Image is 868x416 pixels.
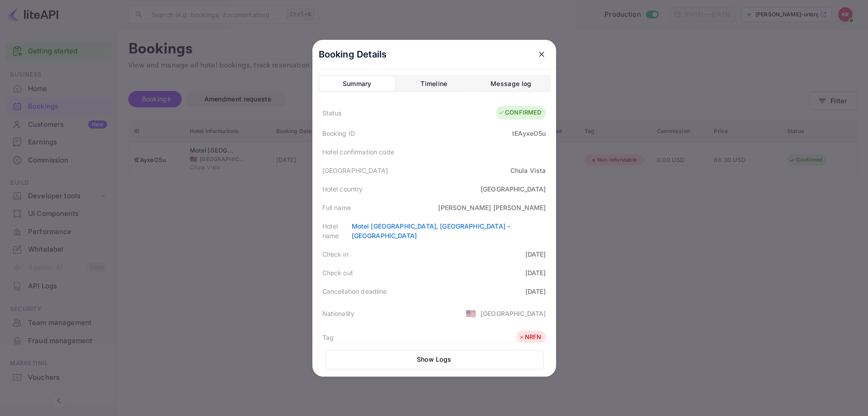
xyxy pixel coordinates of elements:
div: CONFIRMED [498,108,541,117]
div: [GEOGRAPHIC_DATA] [322,166,388,175]
div: Hotel country [322,184,363,194]
a: Motel [GEOGRAPHIC_DATA], [GEOGRAPHIC_DATA] - [GEOGRAPHIC_DATA] [352,222,510,239]
div: Nationality [322,309,355,318]
div: Check out [322,268,353,277]
div: [DATE] [525,268,546,277]
div: tEAyxeO5u [512,129,546,138]
p: Booking Details [319,48,387,61]
div: Message log [491,78,531,89]
div: Summary [343,78,372,89]
button: close [533,46,550,62]
div: Chula Vista [510,166,546,175]
div: [GEOGRAPHIC_DATA] [481,184,546,194]
div: [GEOGRAPHIC_DATA] [481,309,546,318]
div: Check in [322,249,349,259]
div: Booking ID [322,129,355,138]
div: Hotel confirmation code [322,147,394,157]
div: Timeline [420,78,447,89]
button: Summary [320,77,395,91]
div: [DATE] [525,249,546,259]
div: Tag [322,333,334,342]
button: Timeline [396,77,472,91]
div: [PERSON_NAME] [PERSON_NAME] [438,203,546,212]
button: Message log [473,77,548,91]
div: Status [322,108,342,118]
div: NRFN [519,333,542,342]
div: Cancellation deadline [322,287,387,296]
div: Full name [322,203,351,212]
div: Hotel name [322,221,352,240]
button: Show Logs [325,350,543,369]
span: United States [466,305,476,321]
div: [DATE] [525,287,546,296]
